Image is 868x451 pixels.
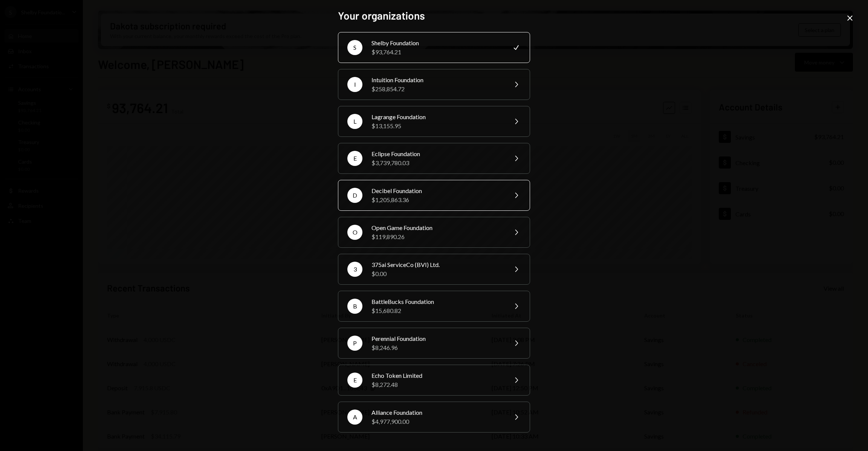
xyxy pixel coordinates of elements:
[347,262,362,277] div: 3
[371,75,503,84] div: Intuition Foundation
[347,114,362,129] div: L
[347,188,362,203] div: D
[371,121,503,130] div: $13,155.95
[371,112,503,121] div: Lagrange Foundation
[338,365,530,396] button: EEcho Token Limited$8,272.48
[371,232,503,241] div: $119,890.26
[347,299,362,314] div: B
[371,48,503,57] div: $93,764.21
[338,217,530,248] button: OOpen Game Foundation$119,890.26
[371,269,503,278] div: $0.00
[338,32,530,63] button: SShelby Foundation$93,764.21
[338,254,530,285] button: 3375ai ServiceCo (BVI) Ltd.$0.00
[371,260,503,269] div: 375ai ServiceCo (BVI) Ltd.
[371,297,503,306] div: BattleBucks Foundation
[371,158,503,167] div: $3,739,780.03
[338,402,530,433] button: AAlliance Foundation$4,977,900.00
[371,38,503,48] div: Shelby Foundation
[338,328,530,359] button: PPerennial Foundation$8,246.96
[338,8,530,23] h2: Your organizations
[338,106,530,137] button: LLagrange Foundation$13,155.95
[338,291,530,322] button: BBattleBucks Foundation$15,680.82
[371,195,503,204] div: $1,205,863.36
[347,336,362,351] div: P
[347,410,362,425] div: A
[371,149,503,158] div: Eclipse Foundation
[347,151,362,166] div: E
[371,84,503,94] div: $258,854.72
[338,69,530,100] button: IIntuition Foundation$258,854.72
[338,180,530,211] button: DDecibel Foundation$1,205,863.36
[347,373,362,388] div: E
[371,306,503,315] div: $15,680.82
[347,225,362,240] div: O
[371,371,503,380] div: Echo Token Limited
[371,334,503,343] div: Perennial Foundation
[371,223,503,232] div: Open Game Foundation
[347,40,362,55] div: S
[338,143,530,174] button: EEclipse Foundation$3,739,780.03
[347,77,362,92] div: I
[371,380,503,389] div: $8,272.48
[371,417,503,426] div: $4,977,900.00
[371,408,503,417] div: Alliance Foundation
[371,343,503,352] div: $8,246.96
[371,186,503,195] div: Decibel Foundation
